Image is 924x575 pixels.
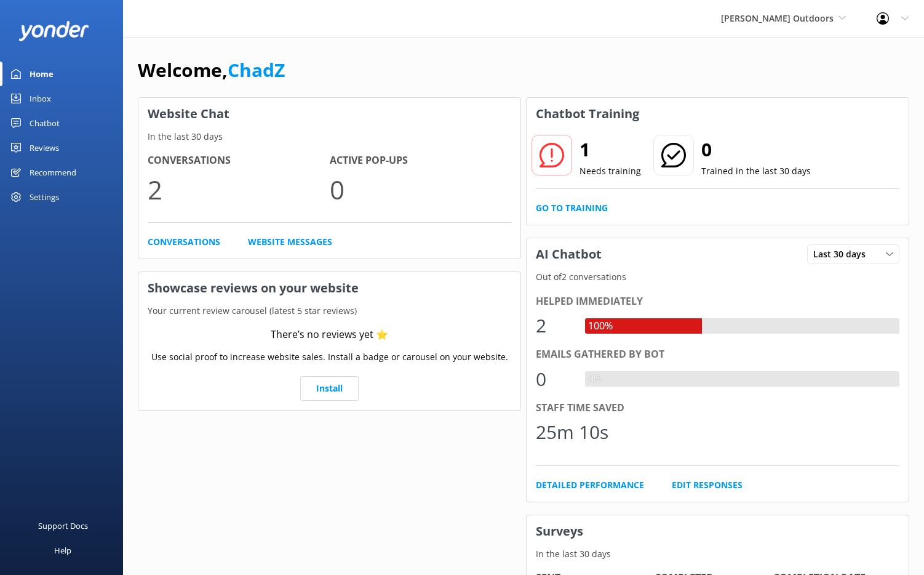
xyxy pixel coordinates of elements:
span: [PERSON_NAME] Outdoors [721,12,834,24]
p: Out of 2 conversations [527,270,909,284]
div: Reviews [30,135,59,160]
h2: 1 [579,135,641,164]
p: In the last 30 days [527,547,909,561]
p: Needs training [579,164,641,178]
h4: Active Pop-ups [330,153,512,169]
h3: Surveys [527,515,909,547]
a: Conversations [148,235,220,249]
a: Edit Responses [672,478,743,492]
div: 2 [536,311,573,340]
div: Chatbot [30,111,60,135]
div: Emails gathered by bot [536,347,899,363]
h1: Welcome, [138,55,285,85]
h4: Conversations [148,153,330,169]
a: ChadZ [228,57,285,82]
h3: Chatbot Training [527,98,648,130]
h3: Website Chat [138,98,520,130]
img: yonder-white-logo.png [18,21,89,41]
div: Settings [30,185,59,209]
div: Inbox [30,86,51,111]
div: There’s no reviews yet ⭐ [271,327,388,343]
div: Support Docs [38,513,88,538]
p: 0 [330,169,512,210]
h3: Showcase reviews on your website [138,272,520,304]
a: Website Messages [248,235,332,249]
div: 0% [585,371,605,387]
div: Help [54,538,71,563]
h3: AI Chatbot [527,238,611,270]
div: 25m 10s [536,417,608,447]
p: Your current review carousel (latest 5 star reviews) [138,304,520,318]
a: Detailed Performance [536,478,644,492]
div: Staff time saved [536,400,899,416]
div: Recommend [30,160,76,185]
h2: 0 [701,135,811,164]
a: Go to Training [536,201,608,215]
div: Helped immediately [536,294,899,310]
span: Last 30 days [813,247,873,261]
p: In the last 30 days [138,130,520,143]
div: 100% [585,318,616,334]
p: Use social proof to increase website sales. Install a badge or carousel on your website. [151,350,508,364]
p: 2 [148,169,330,210]
a: Install [300,376,359,401]
p: Trained in the last 30 days [701,164,811,178]
div: 0 [536,364,573,394]
div: Home [30,62,54,86]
